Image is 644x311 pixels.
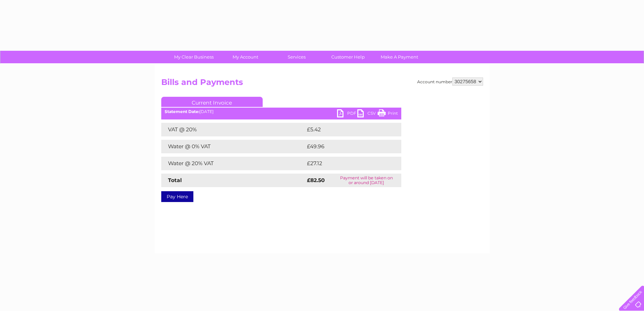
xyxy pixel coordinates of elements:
[417,77,483,86] div: Account number
[165,109,199,114] b: Statement Date:
[357,109,378,119] a: CSV
[305,157,386,170] td: £27.12
[168,177,182,183] strong: Total
[217,51,273,63] a: My Account
[269,51,325,63] a: Services
[161,157,305,170] td: Water @ 20% VAT
[161,77,483,90] h2: Bills and Payments
[305,123,385,136] td: £5.42
[332,174,401,187] td: Payment will be taken on or around [DATE]
[161,97,263,107] a: Current Invoice
[161,109,401,114] div: [DATE]
[166,51,222,63] a: My Clear Business
[161,140,305,153] td: Water @ 0% VAT
[305,140,388,153] td: £49.96
[337,109,357,119] a: PDF
[161,123,305,136] td: VAT @ 20%
[161,191,193,202] a: Pay Here
[320,51,376,63] a: Customer Help
[378,109,398,119] a: Print
[307,177,325,183] strong: £82.50
[372,51,427,63] a: Make A Payment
